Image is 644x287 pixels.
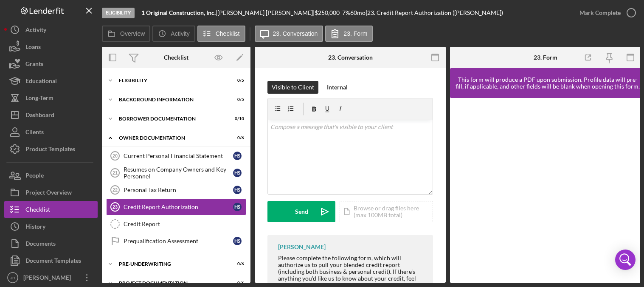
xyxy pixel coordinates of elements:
div: Mark Complete [579,4,621,21]
a: 21Resumes on Company Owners and Key PersonnelHS [106,164,246,181]
a: 23Credit Report AuthorizationHS [106,198,246,215]
div: Open Intercom Messenger [615,250,636,270]
button: Document Templates [4,252,98,269]
a: Credit Report [106,215,246,232]
div: Personal Tax Return [124,187,233,193]
text: JR [10,276,15,280]
button: 23. Conversation [255,26,323,42]
span: $250,000 [315,9,340,16]
div: 0 / 5 [229,78,244,83]
button: Project Overview [4,184,98,201]
button: Checklist [4,201,98,218]
div: Visible to Client [272,81,314,94]
div: 23. Form [534,54,557,61]
div: 0 / 6 [229,135,244,141]
div: Background Information [119,97,223,102]
div: Project Documentation [119,281,223,286]
div: | [141,9,217,16]
div: Credit Report [124,221,246,227]
div: People [25,167,44,186]
div: This form will produce a PDF upon submission. Profile data will pre-fill, if applicable, and othe... [454,76,641,90]
div: Internal [327,81,348,94]
div: History [25,218,45,237]
div: 0 / 6 [229,261,244,267]
div: H S [233,203,242,211]
button: 23. Form [325,26,373,42]
div: [PERSON_NAME] [278,244,326,250]
div: Eligibility [102,8,135,18]
div: Borrower Documentation [119,116,223,121]
label: 23. Form [343,30,367,37]
div: 7 % [342,9,350,16]
button: Activity [152,26,195,42]
div: Documents [25,235,56,254]
b: 1 Original Construction, Inc. [141,9,216,16]
div: Checklist [25,201,50,220]
button: Mark Complete [571,4,640,21]
div: Current Personal Financial Statement [124,152,233,159]
label: Overview [120,30,145,37]
div: | 23. Credit Report Authorization ([PERSON_NAME]) [366,9,503,16]
div: H S [233,152,242,160]
tspan: 23 [112,204,118,210]
button: Send [267,201,335,222]
button: People [4,167,98,184]
div: Checklist [164,54,188,61]
div: 0 / 5 [229,97,244,102]
div: 0 / 10 [229,116,244,121]
button: Overview [102,26,150,42]
a: 20Current Personal Financial StatementHS [106,147,246,164]
div: Document Templates [25,252,81,271]
div: Eligibility [119,78,223,83]
button: Documents [4,235,98,252]
a: Prequalification AssessmentHS [106,232,246,250]
tspan: 22 [112,187,118,192]
div: H S [233,169,242,177]
iframe: Lenderfit form [458,106,633,274]
button: Checklist [197,26,245,42]
button: Visible to Client [267,81,318,94]
button: History [4,218,98,235]
div: Send [295,201,308,222]
label: 23. Conversation [273,30,318,37]
div: Pre-Underwriting [119,261,223,267]
button: JR[PERSON_NAME] [4,269,98,286]
label: Activity [171,30,189,37]
div: H S [233,186,242,194]
div: Resumes on Company Owners and Key Personnel [124,166,233,180]
div: Credit Report Authorization [124,204,233,210]
div: [PERSON_NAME] [PERSON_NAME] | [217,9,315,16]
div: Project Overview [25,184,72,203]
tspan: 21 [112,170,118,175]
div: Prequalification Assessment [124,238,233,244]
